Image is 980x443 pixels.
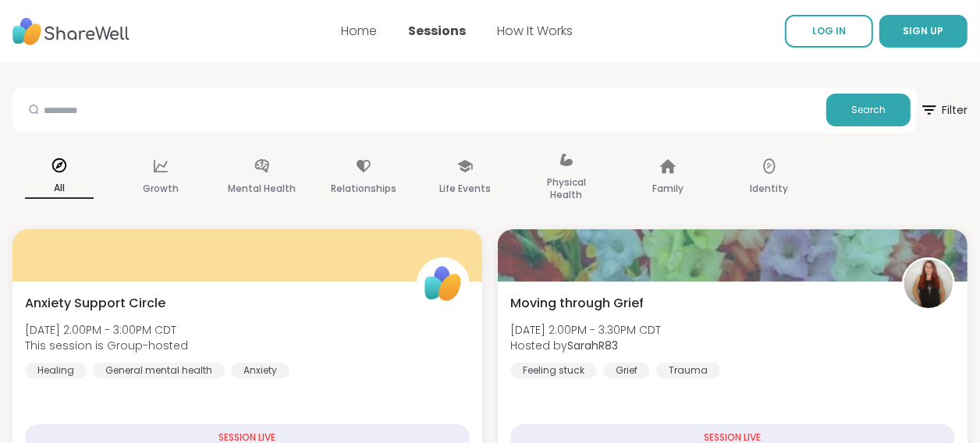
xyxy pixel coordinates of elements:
p: Growth [143,179,179,198]
img: ShareWell [419,260,467,308]
span: Search [851,103,886,117]
p: Identity [751,179,789,198]
div: Grief [603,363,650,378]
span: Hosted by [510,338,661,353]
span: Anxiety Support Circle [25,294,165,313]
div: General mental health [93,363,225,378]
p: Relationships [331,179,396,198]
span: [DATE] 2:00PM - 3:30PM CDT [510,322,661,338]
span: [DATE] 2:00PM - 3:00PM CDT [25,322,188,338]
img: ShareWell Nav Logo [12,10,130,53]
div: Healing [25,363,87,378]
a: Home [342,22,378,40]
div: Anxiety [231,363,289,378]
p: Physical Health [532,173,601,204]
p: Life Events [439,179,491,198]
p: Mental Health [229,179,296,198]
a: Sessions [409,22,467,40]
img: SarahR83 [904,260,953,308]
p: All [25,179,94,199]
button: SIGN UP [879,15,968,48]
div: Feeling stuck [510,363,597,378]
b: SarahR83 [567,338,618,353]
span: SIGN UP [904,24,944,37]
a: LOG IN [785,15,873,48]
span: Filter [920,91,968,129]
span: This session is Group-hosted [25,338,188,353]
button: Filter [920,87,968,133]
span: LOG IN [812,24,846,37]
button: Search [826,94,911,126]
p: Family [652,179,684,198]
a: How It Works [498,22,573,40]
div: Trauma [656,363,720,378]
span: Moving through Grief [510,294,644,313]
